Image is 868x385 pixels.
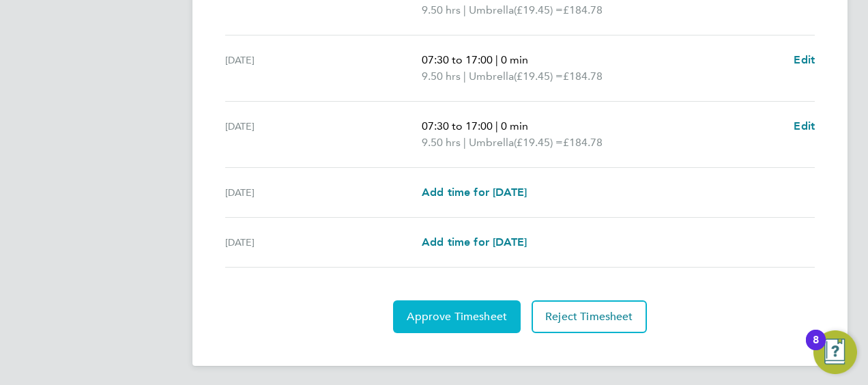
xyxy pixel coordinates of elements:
[532,300,647,333] button: Reject Timesheet
[469,2,514,18] span: Umbrella
[422,53,493,66] span: 07:30 to 17:00
[422,136,461,149] span: 9.50 hrs
[225,118,422,151] div: [DATE]
[463,3,466,16] span: |
[813,340,819,358] div: 8
[514,3,563,16] span: (£19.45) =
[422,70,461,83] span: 9.50 hrs
[463,70,466,83] span: |
[469,68,514,85] span: Umbrella
[407,310,507,324] span: Approve Timesheet
[495,53,498,66] span: |
[794,53,815,66] span: Edit
[501,53,528,66] span: 0 min
[813,330,857,374] button: Open Resource Center, 8 new notifications
[393,300,521,333] button: Approve Timesheet
[514,70,563,83] span: (£19.45) =
[563,70,603,83] span: £184.78
[794,118,815,134] a: Edit
[422,3,461,16] span: 9.50 hrs
[225,184,422,201] div: [DATE]
[469,134,514,151] span: Umbrella
[545,310,633,324] span: Reject Timesheet
[501,119,528,132] span: 0 min
[563,3,603,16] span: £184.78
[422,234,527,251] a: Add time for [DATE]
[463,136,466,149] span: |
[514,136,563,149] span: (£19.45) =
[225,234,422,251] div: [DATE]
[422,186,527,199] span: Add time for [DATE]
[422,236,527,248] span: Add time for [DATE]
[794,52,815,68] a: Edit
[225,52,422,85] div: [DATE]
[422,119,493,132] span: 07:30 to 17:00
[495,119,498,132] span: |
[563,136,603,149] span: £184.78
[794,119,815,132] span: Edit
[422,184,527,201] a: Add time for [DATE]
